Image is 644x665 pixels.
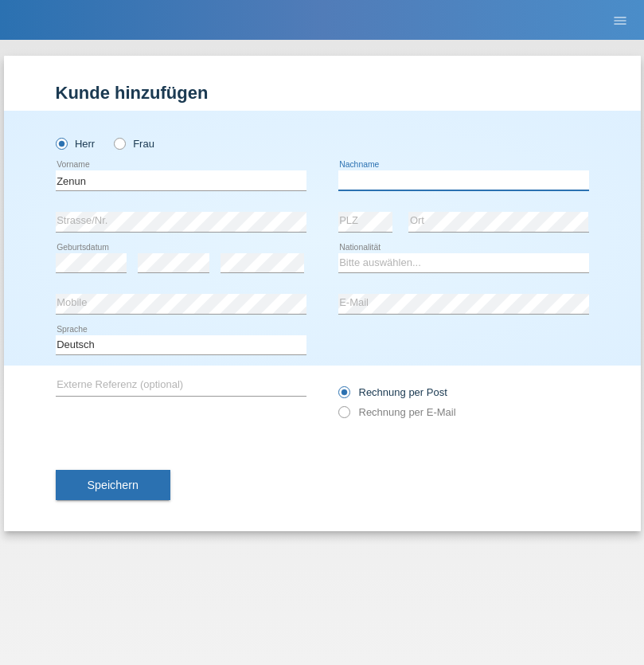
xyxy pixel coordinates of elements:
label: Rechnung per Post [338,386,447,398]
input: Herr [56,138,66,148]
h1: Kunde hinzufügen [56,83,589,103]
button: Speichern [56,470,170,500]
input: Frau [114,138,124,148]
span: Speichern [88,479,139,491]
label: Herr [56,138,96,150]
a: menu [604,15,636,25]
input: Rechnung per E-Mail [338,406,349,426]
label: Rechnung per E-Mail [338,406,456,418]
i: menu [612,13,628,29]
input: Rechnung per Post [338,386,349,406]
label: Frau [114,138,154,150]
